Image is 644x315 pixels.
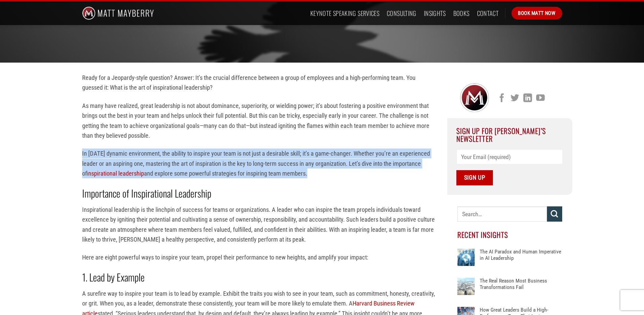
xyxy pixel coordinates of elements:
strong: 1. Lead by Example [82,270,145,285]
p: Here are eight powerful ways to inspire your team, propel their performance to new heights, and a... [82,252,437,262]
span: Recent Insights [457,229,508,240]
p: Inspirational leadership is the linchpin of success for teams or organizations. A leader who can ... [82,205,437,245]
a: Consulting [387,7,416,19]
a: inspirational leadership [88,170,144,177]
a: Book Matt Now [511,7,562,20]
button: Submit [547,206,562,222]
p: As many have realized, great leadership is not about dominance, superiority, or wielding power; i... [82,101,437,141]
input: Search… [457,206,547,222]
a: Insights [424,7,446,19]
form: Contact form [456,149,563,185]
img: Matt Mayberry [82,1,154,25]
input: Your Email (required) [456,149,563,164]
a: Books [453,7,470,19]
a: Follow on YouTube [536,94,545,103]
span: Sign Up For [PERSON_NAME]’s Newsletter [456,126,546,143]
p: Ready for a Jeopardy-style question? Answer: It’s the crucial difference between a group of emplo... [82,73,437,93]
input: Sign Up [456,170,493,185]
a: Contact [477,7,499,19]
a: Follow on LinkedIn [523,94,532,103]
p: In [DATE] dynamic environment, the ability to inspire your team is not just a desirable skill; it... [82,149,437,178]
span: Book Matt Now [518,9,555,17]
a: The Real Reason Most Business Transformations Fail [480,278,562,298]
a: Follow on Twitter [510,94,519,103]
a: Keynote Speaking Services [310,7,379,19]
a: The AI Paradox and Human Imperative in AI Leadership [480,249,562,269]
a: Follow on Facebook [498,94,506,103]
strong: Importance of Inspirational Leadership [82,186,211,201]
